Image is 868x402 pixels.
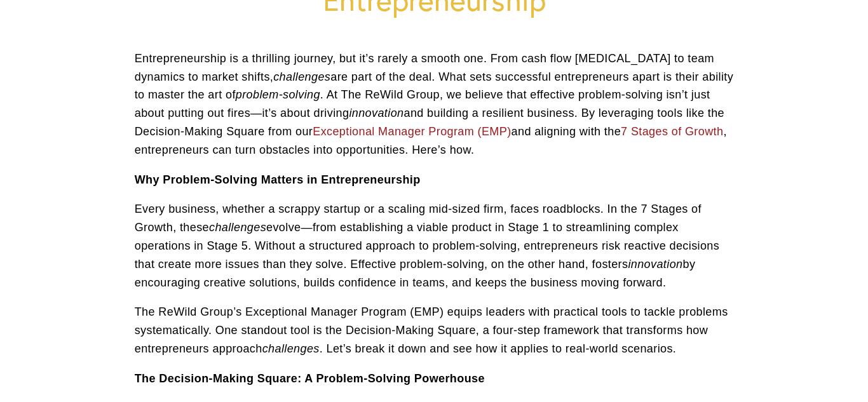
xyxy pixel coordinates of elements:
p: Entrepreneurship is a thrilling journey, but it’s rarely a smooth one. From cash flow [MEDICAL_DA... [135,50,734,159]
em: innovation [349,107,403,119]
em: challenges [209,221,266,234]
a: 7 Stages of Growth [621,125,723,138]
p: Every business, whether a scrappy startup or a scaling mid-sized firm, faces roadblocks. In the 7... [135,200,734,291]
strong: Why Problem-Solving Matters in Entrepreneurship [135,173,421,186]
em: innovation [628,258,682,271]
a: Exceptional Manager Program (EMP) [313,125,511,138]
em: challenges [273,70,330,83]
p: The ReWild Group’s Exceptional Manager Program (EMP) equips leaders with practical tools to tackl... [135,303,734,358]
em: problem-solving [236,88,320,101]
strong: The Decision-Making Square: A Problem-Solving Powerhouse [135,372,485,385]
em: challenges [262,342,320,355]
